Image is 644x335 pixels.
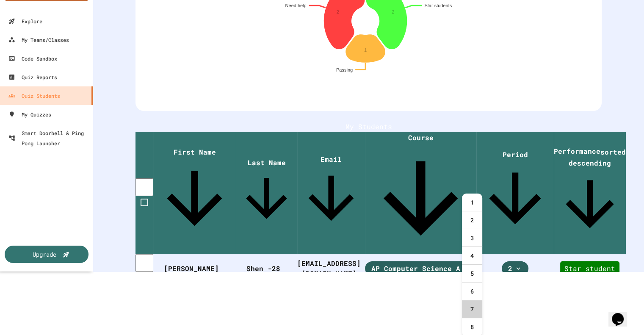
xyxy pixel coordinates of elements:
[297,258,365,279] div: [EMAIL_ADDRESS][DOMAIN_NAME]
[135,122,602,132] h1: My Students
[476,150,554,237] span: Period
[135,178,153,196] input: select all desserts
[236,263,297,274] div: Shen -28
[8,128,90,148] div: Smart Doorbell & Ping Pong Launcher
[8,35,69,45] div: My Teams/Classes
[462,265,482,282] div: 5
[8,72,57,82] div: Quiz Reports
[236,158,297,229] span: Last Name
[153,263,236,274] div: [PERSON_NAME]
[424,3,452,8] text: Star students
[508,263,512,274] span: 2
[285,3,306,8] text: Need help
[462,247,482,265] div: 4
[8,53,57,64] div: Code Sandbox
[462,300,482,318] div: 7
[462,229,482,247] div: 3
[608,301,636,327] iframe: chat widget
[8,91,60,101] div: Quiz Students
[8,109,51,119] div: My Quizzes
[33,250,56,259] div: Upgrade
[462,194,482,211] div: 1
[297,155,365,232] span: Email
[554,147,626,240] span: Performancesorted descending
[153,147,236,240] span: First Name
[560,261,619,276] div: Star student
[462,211,482,229] div: 2
[336,67,353,72] text: Passing
[8,16,42,26] div: Explore
[462,282,482,300] div: 6
[365,133,476,254] span: Course
[371,263,460,274] span: AP Computer Science A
